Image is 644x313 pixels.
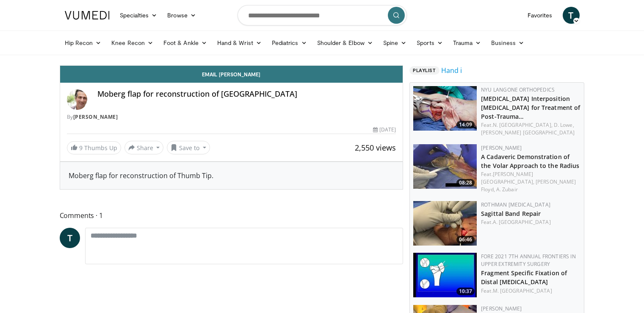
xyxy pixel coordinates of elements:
span: 9 [79,144,83,152]
a: 08:28 [413,144,477,189]
div: Feat. [481,287,580,295]
div: Moberg flap for reconstruction of Thumb Tip. [69,170,395,181]
div: By [67,113,396,121]
a: 9 Thumbs Up [67,141,121,154]
a: Email [PERSON_NAME] [60,66,403,83]
span: 08:28 [456,179,475,187]
span: Comments 1 [60,210,404,221]
a: Shoulder & Elbow [312,34,378,51]
img: 90296666-1f36-4e4f-abae-c614e14b4cd8.150x105_q85_crop-smart_upscale.jpg [413,201,477,246]
span: 14:09 [456,121,475,129]
a: [PERSON_NAME] [GEOGRAPHIC_DATA] [481,129,575,136]
a: Browse [162,7,201,24]
a: N. [GEOGRAPHIC_DATA], [493,121,553,129]
a: 10:37 [413,253,477,297]
a: Sports [412,34,448,51]
span: 06:46 [456,236,475,243]
img: 93331b59-fbb9-4c57-9701-730327dcd1cb.jpg.150x105_q85_crop-smart_upscale.jpg [413,86,477,131]
a: [PERSON_NAME] Floyd, [481,178,576,193]
a: Sagittal Band Repair [481,210,541,218]
a: Fragment Specific Fixation of Distal [MEDICAL_DATA] [481,269,567,286]
a: D. Lowe, [554,121,574,129]
a: T [60,228,80,248]
div: Feat. [481,170,580,193]
div: Feat. [481,121,580,137]
span: Playlist [409,66,439,75]
a: Spine [378,34,412,51]
a: Trauma [448,34,486,51]
a: NYU Langone Orthopedics [481,86,555,93]
a: Favorites [522,7,558,24]
a: Foot & Ankle [158,34,212,51]
span: 10:37 [456,288,475,295]
a: Hand i [441,65,462,75]
a: A Cadaveric Demonstration of the Volar Approach to the Radius [481,153,579,170]
a: Specialties [115,7,163,24]
a: T [563,7,580,24]
a: Pediatrics [267,34,312,51]
a: A. [GEOGRAPHIC_DATA] [493,218,551,226]
a: 06:46 [413,201,477,246]
div: Feat. [481,218,580,226]
a: Hand & Wrist [212,34,267,51]
div: [DATE] [373,126,396,134]
input: Search topics, interventions [238,5,407,25]
img: Avatar [67,89,87,110]
a: [PERSON_NAME] [481,144,522,151]
a: [MEDICAL_DATA] Interposition [MEDICAL_DATA] for Treatment of Post-Trauma… [481,95,580,120]
a: Knee Recon [106,34,158,51]
span: 2,550 views [355,143,396,153]
a: 14:09 [413,86,477,131]
a: A. Zubair [496,186,518,193]
a: M. [GEOGRAPHIC_DATA] [493,287,552,294]
a: Business [486,34,529,51]
a: [PERSON_NAME] [GEOGRAPHIC_DATA], [481,170,534,185]
button: Save to [167,141,210,154]
img: VuMedi Logo [65,11,110,20]
h4: Moberg flap for reconstruction of [GEOGRAPHIC_DATA] [97,89,396,99]
a: [PERSON_NAME] [481,305,522,312]
img: 919eb891-5331-414c-9ce1-ba0cf9ebd897.150x105_q85_crop-smart_upscale.jpg [413,253,477,297]
a: Rothman [MEDICAL_DATA] [481,201,550,208]
a: [PERSON_NAME] [73,113,118,120]
a: Hip Recon [60,34,107,51]
button: Share [124,141,164,154]
img: a8086feb-0b6f-42d6-96d7-49e869b0240e.150x105_q85_crop-smart_upscale.jpg [413,144,477,189]
a: FORE 2021 7th Annual Frontiers in Upper Extremity Surgery [481,253,576,268]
